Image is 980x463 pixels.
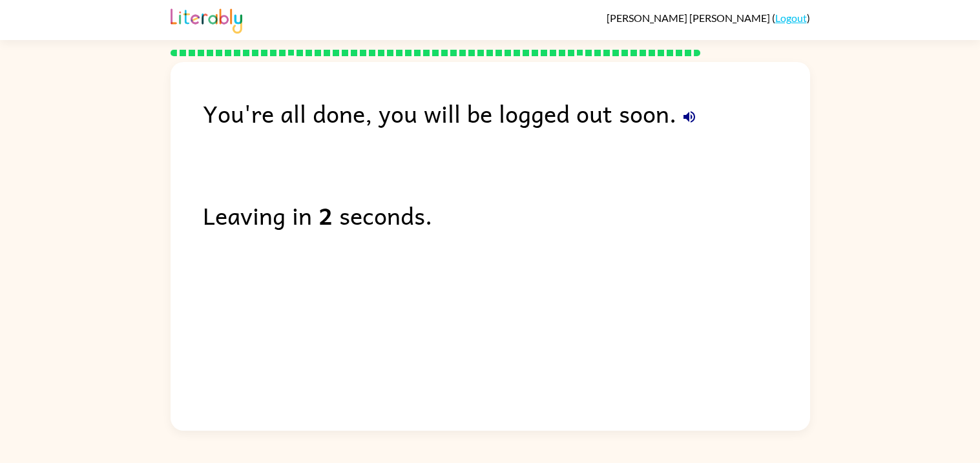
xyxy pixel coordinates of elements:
span: [PERSON_NAME] [PERSON_NAME] [607,12,772,24]
a: Logout [775,12,807,24]
div: ( ) [607,12,810,24]
div: Leaving in seconds. [203,196,810,234]
div: You're all done, you will be logged out soon. [203,94,810,132]
img: Literably [171,5,242,34]
b: 2 [318,196,333,234]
